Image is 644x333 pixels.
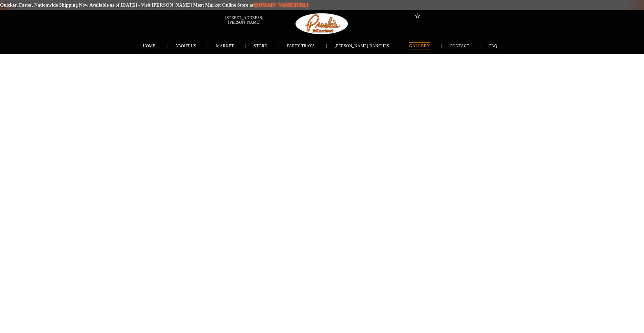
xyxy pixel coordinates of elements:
a: instagram [434,13,440,21]
a: Social network [414,13,421,21]
a: MARKET [212,39,243,52]
a: [DOMAIN_NAME][URL] [552,2,601,8]
a: [STREET_ADDRESS][PERSON_NAME] [201,13,278,21]
img: Pruski-s+Market+HQ+Logo2-1920w.png [295,10,349,38]
a: email [443,13,450,21]
a: GALLERY [400,39,434,52]
a: facebook [424,13,431,21]
span: 0 [433,21,435,25]
a: FAQ [477,39,500,52]
a: [PERSON_NAME] RANCHES [328,39,396,52]
span: [STREET_ADDRESS][PERSON_NAME] [212,13,277,28]
div: Quicker, Faster, Nationwide Shipping Now Available as of [DATE] - Visit [PERSON_NAME] Meat Market... [294,2,601,8]
a: HOME [140,39,167,52]
a: STORE [248,39,277,52]
a: CONTACT [439,39,472,52]
a: ABOUT US [172,39,207,52]
a: PARTY TRAYS [282,39,324,52]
